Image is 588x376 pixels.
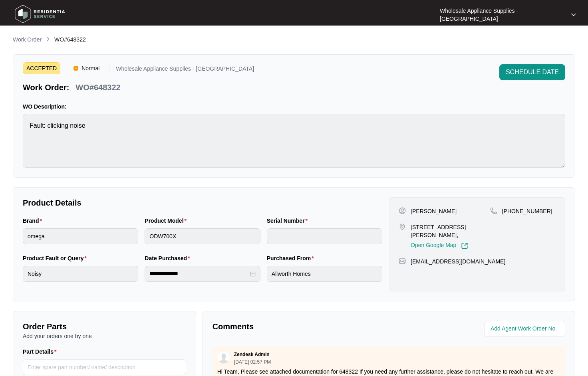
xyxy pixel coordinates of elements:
input: Serial Number [267,228,382,244]
img: chevron-right [45,36,51,42]
img: user.svg [218,352,230,364]
img: map-pin [399,257,406,265]
span: SCHEDULE DATE [506,67,559,77]
p: [PERSON_NAME] [411,207,457,215]
img: map-pin [399,223,406,230]
p: [STREET_ADDRESS][PERSON_NAME], [411,223,490,239]
img: Link-External [461,242,468,249]
span: Normal [78,62,103,74]
label: Product Model [145,217,190,225]
label: Product Fault or Query [23,254,90,262]
img: residentia service logo [12,2,68,26]
label: Brand [23,217,45,225]
label: Serial Number [267,217,311,225]
p: Wholesale Appliance Supplies - [GEOGRAPHIC_DATA] [116,66,254,74]
p: Order Parts [23,321,186,332]
img: user-pin [399,207,406,214]
a: Work Order [11,36,43,44]
textarea: Fault: clicking noise [23,114,565,168]
p: Work Order: [23,82,69,93]
span: ACCEPTED [23,62,60,74]
img: map-pin [490,207,497,214]
label: Part Details [23,348,60,356]
input: Part Details [23,359,186,375]
p: Add your orders one by one [23,332,186,340]
label: Date Purchased [145,254,193,262]
p: WO Description: [23,103,565,111]
p: WO#648322 [75,82,120,93]
p: Product Details [23,197,382,208]
p: Wholesale Appliance Supplies - [GEOGRAPHIC_DATA] [440,7,564,23]
p: Work Order [13,36,42,44]
img: Vercel Logo [73,66,78,71]
p: [PHONE_NUMBER] [502,207,552,215]
input: Brand [23,228,138,244]
button: SCHEDULE DATE [499,64,565,80]
a: Open Google Map [411,242,468,249]
img: dropdown arrow [571,13,576,17]
input: Date Purchased [149,269,248,278]
input: Product Fault or Query [23,266,138,282]
p: [DATE] 02:57 PM [234,360,271,364]
p: Comments [213,321,383,332]
input: Add Agent Work Order No. [491,324,560,334]
input: Product Model [145,228,260,244]
label: Purchased From [267,254,317,262]
p: [EMAIL_ADDRESS][DOMAIN_NAME] [411,257,505,265]
input: Purchased From [267,266,382,282]
span: WO#648322 [54,36,86,43]
p: Zendesk Admin [234,351,270,358]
